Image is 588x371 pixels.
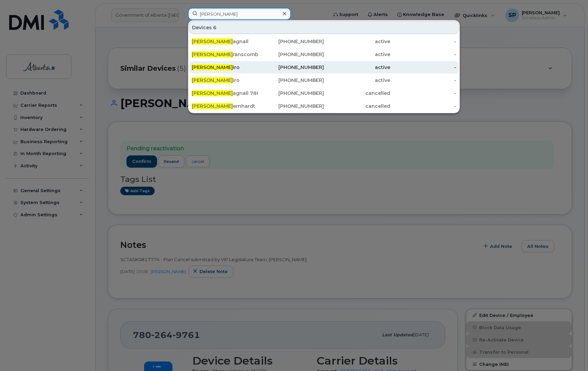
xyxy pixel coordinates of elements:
a: [PERSON_NAME]agnall[PHONE_NUMBER]active- [189,35,459,48]
div: - [390,38,456,45]
div: - [390,103,456,109]
div: - [390,51,456,58]
a: [PERSON_NAME]ranscombe[PHONE_NUMBER]active- [189,48,459,61]
div: Devices [189,21,459,34]
span: 6 [213,24,217,31]
div: cancelled [324,103,390,109]
div: active [324,77,390,84]
div: iro [192,64,258,71]
div: ernhardt [192,103,258,109]
span: [PERSON_NAME] [192,64,233,70]
a: [PERSON_NAME]iro[PHONE_NUMBER]active- [189,61,459,73]
span: [PERSON_NAME] [192,38,233,45]
div: ranscombe [192,51,258,58]
div: - [390,90,456,97]
div: agnall 7809068329 [192,90,258,97]
span: [PERSON_NAME] [192,103,233,109]
div: [PHONE_NUMBER] [258,51,324,58]
div: [PHONE_NUMBER] [258,64,324,71]
div: [PHONE_NUMBER] [258,77,324,84]
div: cancelled [324,90,390,97]
div: [PHONE_NUMBER] [258,90,324,97]
div: [PHONE_NUMBER] [258,103,324,109]
span: [PERSON_NAME] [192,90,233,96]
div: active [324,38,390,45]
a: [PERSON_NAME]ernhardt[PHONE_NUMBER]cancelled- [189,100,459,112]
a: [PERSON_NAME]iro[PHONE_NUMBER]active- [189,74,459,86]
div: - [390,64,456,71]
div: active [324,64,390,71]
div: agnall [192,38,258,45]
div: - [390,77,456,84]
div: iro [192,77,258,84]
div: [PHONE_NUMBER] [258,38,324,45]
div: active [324,51,390,58]
span: [PERSON_NAME] [192,77,233,83]
a: [PERSON_NAME]agnall 7809068329[PHONE_NUMBER]cancelled- [189,87,459,99]
span: [PERSON_NAME] [192,51,233,57]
